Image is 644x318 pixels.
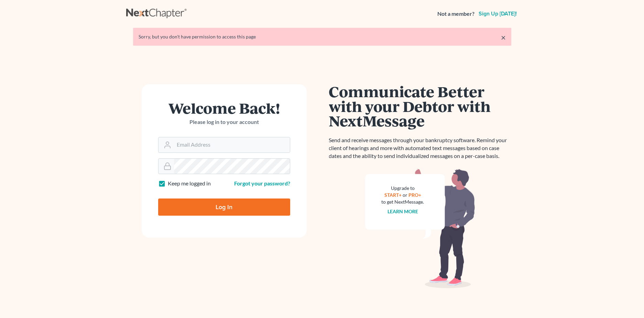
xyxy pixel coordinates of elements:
[437,10,474,18] strong: Not a member?
[384,192,402,198] a: START+
[158,118,290,126] p: Please log in to your account
[158,101,290,115] h1: Welcome Back!
[158,198,290,216] input: Log In
[174,137,290,152] input: Email Address
[139,33,506,40] div: Sorry, but you don't have permission to access this page
[365,168,475,288] img: nextmessage_bg-59042aed3d76b12b5cd301f8e5b87938c9018125f34e5fa2b7a6b67550977c72.svg
[276,141,285,149] keeper-lock: Open Keeper Popup
[329,136,511,160] p: Send and receive messages through your bankruptcy software. Remind your client of hearings and mo...
[477,11,518,16] a: Sign up [DATE]!
[329,84,511,128] h1: Communicate Better with your Debtor with NextMessage
[408,192,421,198] a: PRO+
[168,180,211,188] label: Keep me logged in
[501,33,506,42] a: ×
[403,192,407,198] span: or
[388,208,418,214] a: Learn more
[382,198,424,205] div: to get NextMessage.
[234,180,290,186] a: Forgot your password?
[382,185,424,192] div: Upgrade to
